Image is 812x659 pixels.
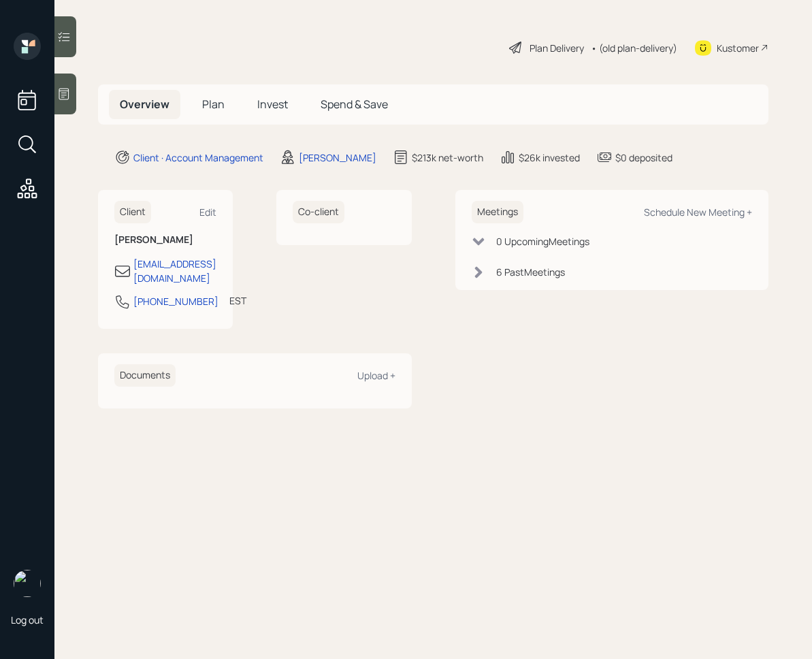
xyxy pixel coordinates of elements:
div: • (old plan-delivery) [591,41,677,55]
h6: Client [114,201,151,223]
span: Spend & Save [321,97,388,112]
span: Overview [120,97,169,112]
div: $213k net-worth [412,150,483,165]
h6: Meetings [472,201,523,223]
div: [EMAIL_ADDRESS][DOMAIN_NAME] [133,257,216,285]
span: Plan [202,97,225,112]
h6: Documents [114,364,176,387]
div: Edit [199,206,216,219]
div: 6 Past Meeting s [496,265,565,279]
div: Kustomer [717,41,759,55]
img: retirable_logo.png [14,570,41,597]
span: Invest [257,97,288,112]
div: 0 Upcoming Meeting s [496,234,589,248]
div: Client · Account Management [133,150,263,165]
h6: [PERSON_NAME] [114,234,216,246]
div: [PERSON_NAME] [299,150,376,165]
div: EST [229,293,246,308]
div: [PHONE_NUMBER] [133,294,218,308]
h6: Co-client [293,201,344,223]
div: Log out [11,613,44,626]
div: $0 deposited [615,150,672,165]
div: Upload + [357,369,395,382]
div: Plan Delivery [530,41,584,55]
div: $26k invested [519,150,580,165]
div: Schedule New Meeting + [644,206,752,219]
